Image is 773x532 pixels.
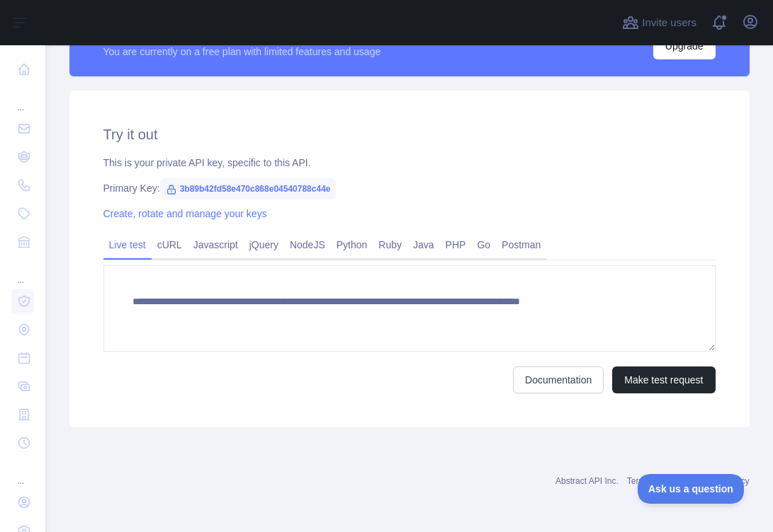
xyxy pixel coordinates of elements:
a: Python [331,233,373,256]
a: Create, rotate and manage your keys [103,208,267,219]
h2: Try it out [103,125,716,144]
div: ... [11,85,34,113]
a: cURL [152,233,188,256]
a: Terms of service [627,476,689,486]
a: Java [407,233,440,256]
a: Abstract API Inc. [555,476,619,486]
span: Invite users [642,15,696,31]
a: NodeJS [284,233,331,256]
a: Documentation [513,366,604,393]
a: PHP [440,233,472,256]
div: You are currently on a free plan with limited features and usage [103,45,381,59]
button: Make test request [612,366,715,393]
button: Invite users [619,11,699,34]
iframe: Toggle Customer Support [638,474,745,504]
a: Postman [496,233,546,256]
span: 3b89b42fd58e470c868e04540788c44e [160,178,337,199]
div: ... [11,458,34,487]
div: ... [11,258,34,286]
div: This is your private API key, specific to this API. [103,156,716,170]
a: jQuery [244,233,284,256]
a: Go [471,233,496,256]
a: Javascript [188,233,244,256]
button: Upgrade [653,33,716,59]
a: Ruby [373,233,407,256]
a: Live test [103,233,152,256]
div: Primary Key: [103,181,716,195]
